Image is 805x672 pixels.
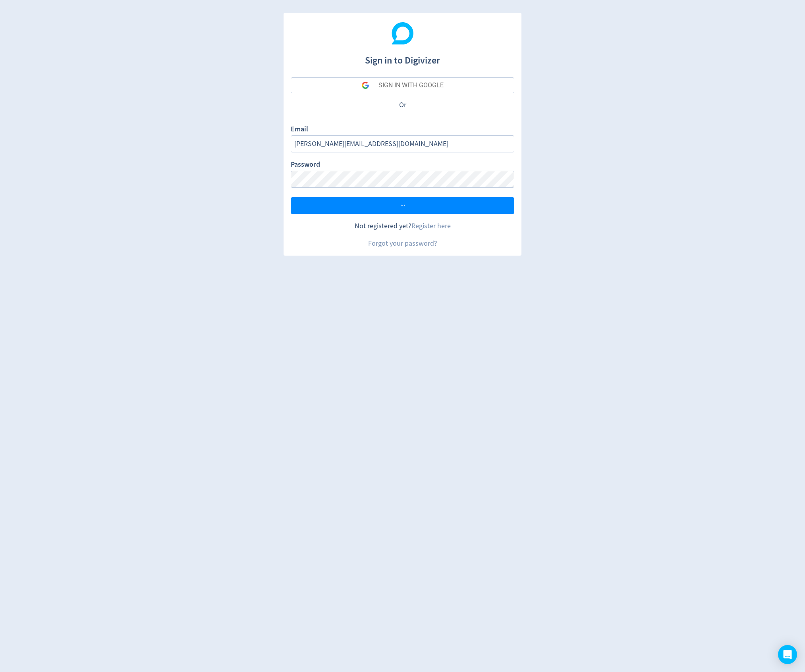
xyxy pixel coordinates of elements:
span: · [403,202,405,209]
span: · [402,202,403,209]
label: Email [291,124,308,135]
div: SIGN IN WITH GOOGLE [378,77,444,93]
div: Not registered yet? [291,221,514,231]
p: Or [395,100,410,110]
a: Register here [411,221,451,231]
img: Digivizer Logo [392,22,414,44]
a: Forgot your password? [368,239,437,248]
h1: Sign in to Digivizer [291,47,514,67]
keeper-lock: Open Keeper Popup [502,174,511,184]
button: SIGN IN WITH GOOGLE [291,77,514,93]
label: Password [291,160,320,171]
span: · [400,202,402,209]
button: ··· [291,197,514,214]
div: Open Intercom Messenger [778,645,797,664]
